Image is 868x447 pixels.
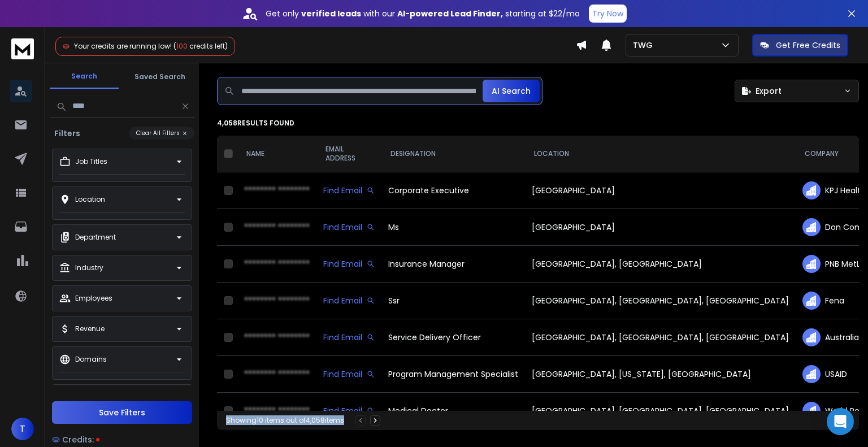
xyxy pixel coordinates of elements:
[381,246,525,283] td: Insurance Manager
[11,418,34,440] button: T
[381,356,525,393] td: Program Management Specialist
[323,368,375,380] div: Find Email
[129,127,194,140] button: Clear All Filters
[525,393,796,429] td: [GEOGRAPHIC_DATA], [GEOGRAPHIC_DATA], [GEOGRAPHIC_DATA]
[323,185,375,196] div: Find Email
[75,233,116,242] p: Department
[752,34,848,57] button: Get Free Credits
[589,5,627,23] button: Try Now
[525,356,796,393] td: [GEOGRAPHIC_DATA], [US_STATE], [GEOGRAPHIC_DATA]
[266,8,580,19] p: Get only with our starting at $22/mo
[525,172,796,209] td: [GEOGRAPHIC_DATA]
[74,41,172,51] span: Your credits are running low!
[75,157,107,166] p: Job Titles
[525,136,796,172] th: LOCATION
[316,136,381,172] th: EMAIL ADDRESS
[525,209,796,246] td: [GEOGRAPHIC_DATA]
[397,8,503,19] strong: AI-powered Lead Finder,
[125,66,194,88] button: Saved Search
[75,195,105,204] p: Location
[776,40,840,51] p: Get Free Credits
[301,8,361,19] strong: verified leads
[237,136,316,172] th: NAME
[827,408,854,435] div: Open Intercom Messenger
[756,85,782,97] span: Export
[381,172,525,209] td: Corporate Executive
[381,283,525,319] td: Ssr
[75,294,112,303] p: Employees
[173,41,228,51] span: ( credits left)
[592,8,623,19] p: Try Now
[75,355,107,364] p: Domains
[50,65,119,89] button: Search
[381,319,525,356] td: Service Delivery Officer
[62,434,94,445] span: Credits:
[323,405,375,416] div: Find Email
[525,246,796,283] td: [GEOGRAPHIC_DATA], [GEOGRAPHIC_DATA]
[323,295,375,306] div: Find Email
[50,128,85,139] h3: Filters
[323,222,375,233] div: Find Email
[525,319,796,356] td: [GEOGRAPHIC_DATA], [GEOGRAPHIC_DATA], [GEOGRAPHIC_DATA]
[633,40,657,51] p: TWG
[75,324,105,333] p: Revenue
[226,416,344,425] div: Showing 10 items out of 4,058 items
[323,332,375,343] div: Find Email
[52,401,192,424] button: Save Filters
[217,119,859,128] p: 4,058 results found
[381,136,525,172] th: DESIGNATION
[323,258,375,270] div: Find Email
[381,209,525,246] td: Ms
[381,393,525,429] td: Medical Doctor
[483,80,540,102] button: AI Search
[525,283,796,319] td: [GEOGRAPHIC_DATA], [GEOGRAPHIC_DATA], [GEOGRAPHIC_DATA]
[176,41,188,51] span: 100
[75,263,103,272] p: Industry
[11,38,34,59] img: logo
